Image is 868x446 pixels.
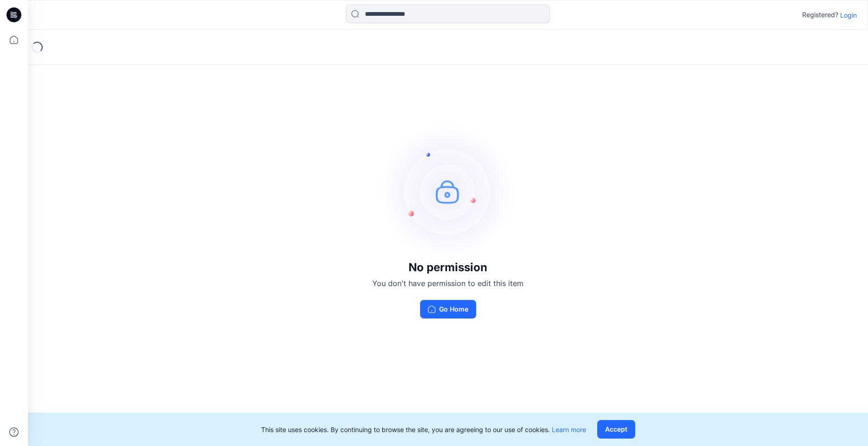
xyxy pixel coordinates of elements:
p: Login [840,10,857,20]
p: Registered? [802,9,838,20]
button: Go Home [420,300,476,319]
h3: No permission [372,261,523,274]
img: no-perm.svg [378,122,517,261]
p: You don't have permission to edit this item [372,278,523,289]
a: Learn more [552,426,586,433]
button: Accept [597,420,635,439]
p: This site uses cookies. By continuing to browse the site, you are agreeing to our use of cookies. [261,425,586,434]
